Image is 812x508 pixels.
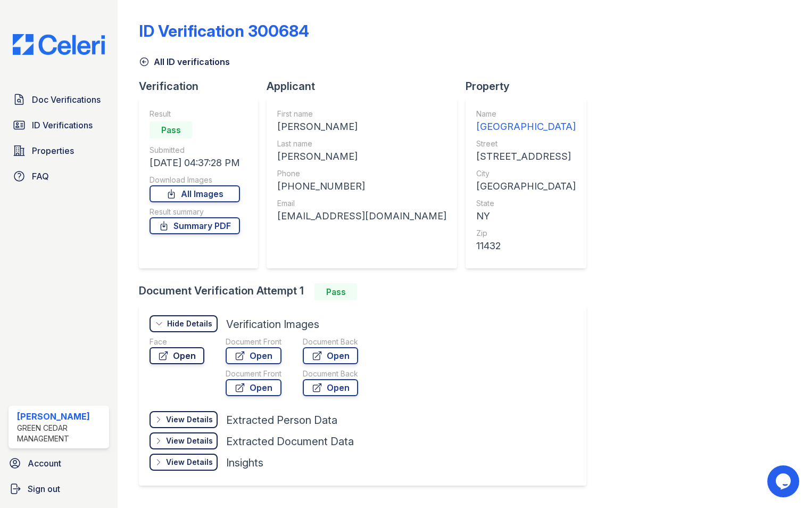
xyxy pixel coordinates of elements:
[226,368,281,379] div: Document Front
[4,478,113,499] a: Sign out
[17,423,105,444] div: Green Cedar Management
[476,149,576,164] div: [STREET_ADDRESS]
[303,379,358,396] a: Open
[150,185,240,202] a: All Images
[139,55,230,68] a: All ID verifications
[4,453,113,474] a: Account
[166,414,213,425] div: View Details
[226,379,281,396] a: Open
[767,465,801,497] iframe: chat widget
[166,457,213,468] div: View Details
[277,119,446,134] div: [PERSON_NAME]
[314,283,357,300] div: Pass
[32,170,49,183] span: FAQ
[226,413,337,428] div: Extracted Person Data
[32,93,101,106] span: Doc Verifications
[150,207,240,217] div: Result summary
[139,21,309,40] div: ID Verification 300684
[167,318,212,329] div: Hide Details
[139,283,595,300] div: Document Verification Attempt 1
[466,79,595,94] div: Property
[9,140,109,161] a: Properties
[476,109,576,134] a: Name [GEOGRAPHIC_DATA]
[476,198,576,209] div: State
[267,79,466,94] div: Applicant
[150,217,240,234] a: Summary PDF
[226,455,263,470] div: Insights
[150,175,240,185] div: Download Images
[166,436,213,446] div: View Details
[150,121,192,138] div: Pass
[277,149,446,164] div: [PERSON_NAME]
[476,239,576,253] div: 11432
[4,34,113,55] img: CE_Logo_Blue-a8612792a0a2168367f1c8372b55b34899dd931a85d93a1a3d3e32e68fde9ad4.png
[150,145,240,155] div: Submitted
[226,317,319,332] div: Verification Images
[277,109,446,119] div: First name
[17,410,105,423] div: [PERSON_NAME]
[277,168,446,179] div: Phone
[476,119,576,134] div: [GEOGRAPHIC_DATA]
[9,89,109,110] a: Doc Verifications
[303,368,358,379] div: Document Back
[32,119,93,132] span: ID Verifications
[32,144,74,157] span: Properties
[150,337,204,347] div: Face
[303,347,358,364] a: Open
[277,209,446,224] div: [EMAIL_ADDRESS][DOMAIN_NAME]
[277,138,446,149] div: Last name
[139,79,267,94] div: Verification
[226,434,354,449] div: Extracted Document Data
[476,209,576,224] div: NY
[150,155,240,170] div: [DATE] 04:37:28 PM
[150,347,204,364] a: Open
[277,198,446,209] div: Email
[277,179,446,194] div: [PHONE_NUMBER]
[303,337,358,347] div: Document Back
[476,228,576,239] div: Zip
[9,114,109,136] a: ID Verifications
[476,138,576,149] div: Street
[226,337,281,347] div: Document Front
[150,109,240,119] div: Result
[226,347,281,364] a: Open
[476,109,576,119] div: Name
[476,179,576,194] div: [GEOGRAPHIC_DATA]
[476,168,576,179] div: City
[28,457,61,470] span: Account
[9,166,109,187] a: FAQ
[28,482,60,495] span: Sign out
